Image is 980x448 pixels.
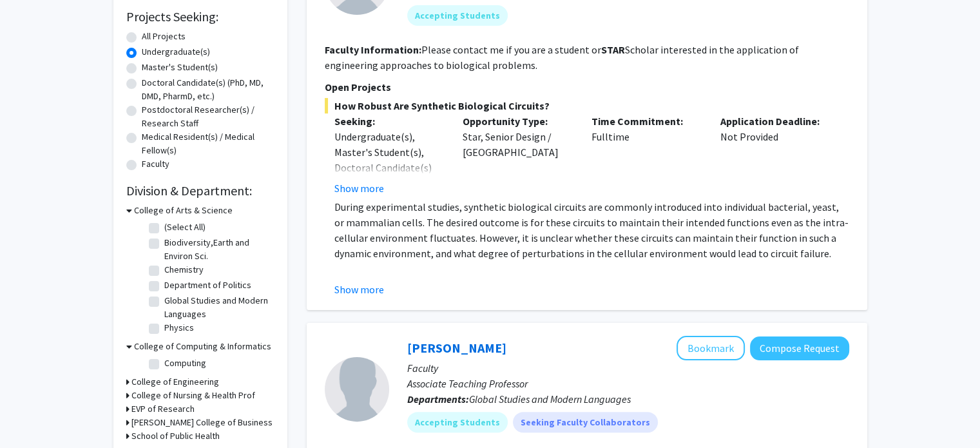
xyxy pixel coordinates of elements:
[407,412,508,433] mat-chip: Accepting Students
[325,79,849,95] p: Open Projects
[164,321,194,335] label: Physics
[463,113,572,129] p: Opportunity Type:
[126,9,274,24] h2: Projects Seeking:
[164,294,271,321] label: Global Studies and Modern Languages
[334,180,384,196] button: Show more
[325,43,799,72] fg-read-more: Please contact me if you are a student or Scholar interested in the application of engineering ap...
[142,30,186,43] label: All Projects
[407,340,506,356] a: [PERSON_NAME]
[711,113,840,196] div: Not Provided
[131,402,195,416] h3: EVP of Research
[164,278,251,292] label: Department of Politics
[131,389,255,402] h3: College of Nursing & Health Prof
[720,113,830,129] p: Application Deadline:
[334,282,384,297] button: Show more
[325,98,849,113] span: How Robust Are Synthetic Biological Circuits?
[131,416,273,429] h3: [PERSON_NAME] College of Business
[142,45,210,59] label: Undergraduate(s)
[407,5,508,26] mat-chip: Accepting Students
[164,220,206,234] label: (Select All)
[164,356,206,370] label: Computing
[142,103,274,130] label: Postdoctoral Researcher(s) / Research Staff
[131,429,220,443] h3: School of Public Health
[164,236,271,263] label: Biodiversity,Earth and Environ Sci.
[334,129,444,206] div: Undergraduate(s), Master's Student(s), Doctoral Candidate(s) (PhD, MD, DMD, PharmD, etc.)
[325,43,421,56] b: Faculty Information:
[142,76,274,103] label: Doctoral Candidate(s) (PhD, MD, DMD, PharmD, etc.)
[126,183,274,199] h2: Division & Department:
[142,61,218,74] label: Master's Student(s)
[142,157,169,171] label: Faculty
[591,113,701,129] p: Time Commitment:
[131,375,219,389] h3: College of Engineering
[407,376,849,391] p: Associate Teaching Professor
[334,113,444,129] p: Seeking:
[513,412,658,433] mat-chip: Seeking Faculty Collaborators
[334,199,849,261] p: During experimental studies, synthetic biological circuits are commonly introduced into individua...
[677,336,745,360] button: Add Steve Dolph to Bookmarks
[469,393,631,405] span: Global Studies and Modern Languages
[134,340,271,353] h3: College of Computing & Informatics
[407,360,849,376] p: Faculty
[10,390,55,438] iframe: To enrich screen reader interactions, please activate Accessibility in Grammarly extension settings
[134,204,233,217] h3: College of Arts & Science
[164,263,204,277] label: Chemistry
[142,130,274,157] label: Medical Resident(s) / Medical Fellow(s)
[453,113,582,196] div: Star, Senior Design / [GEOGRAPHIC_DATA]
[582,113,711,196] div: Fulltime
[750,336,849,360] button: Compose Request to Steve Dolph
[407,393,469,405] b: Departments:
[601,43,625,56] b: STAR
